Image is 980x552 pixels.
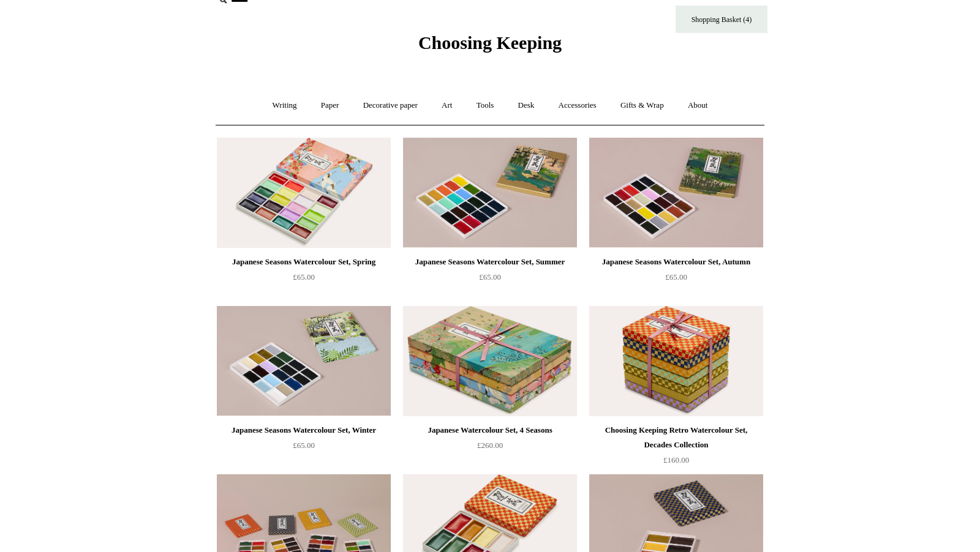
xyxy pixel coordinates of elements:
div: Japanese Watercolour Set, 4 Seasons [406,423,574,438]
a: Shopping Basket (4) [676,6,767,33]
span: Choosing Keeping [418,32,562,53]
a: Paper [310,89,350,122]
a: Japanese Watercolour Set, 4 Seasons £260.00 [403,423,577,473]
span: £65.00 [479,272,501,282]
img: Japanese Seasons Watercolour Set, Summer [403,138,577,248]
a: Art [431,89,463,122]
span: £160.00 [663,455,689,464]
a: Japanese Watercolour Set, 4 Seasons Japanese Watercolour Set, 4 Seasons [403,306,577,416]
span: £65.00 [665,272,687,282]
div: Japanese Seasons Watercolour Set, Summer [406,255,574,269]
a: Japanese Seasons Watercolour Set, Spring £65.00 [217,255,391,305]
a: Accessories [548,89,608,122]
a: Gifts & Wrap [609,89,675,122]
a: Japanese Seasons Watercolour Set, Autumn £65.00 [589,255,763,305]
a: Choosing Keeping Retro Watercolour Set, Decades Collection £160.00 [589,423,763,473]
div: Japanese Seasons Watercolour Set, Spring [220,255,388,269]
a: Writing [262,89,308,122]
span: £65.00 [293,272,315,282]
a: Choosing Keeping [418,42,562,51]
div: Japanese Seasons Watercolour Set, Winter [220,423,388,438]
img: Japanese Watercolour Set, 4 Seasons [403,306,577,416]
a: Choosing Keeping Retro Watercolour Set, Decades Collection Choosing Keeping Retro Watercolour Set... [589,306,763,416]
span: £65.00 [293,441,315,450]
a: Japanese Seasons Watercolour Set, Summer £65.00 [403,255,577,305]
a: Desk [507,89,546,122]
img: Choosing Keeping Retro Watercolour Set, Decades Collection [589,306,763,416]
span: £260.00 [477,441,503,450]
div: Japanese Seasons Watercolour Set, Autumn [592,255,760,269]
a: Decorative paper [352,89,429,122]
a: Japanese Seasons Watercolour Set, Autumn Japanese Seasons Watercolour Set, Autumn [589,138,763,248]
a: Japanese Seasons Watercolour Set, Winter £65.00 [217,423,391,473]
img: Japanese Seasons Watercolour Set, Autumn [589,138,763,248]
div: Choosing Keeping Retro Watercolour Set, Decades Collection [592,423,760,452]
a: Japanese Seasons Watercolour Set, Spring Japanese Seasons Watercolour Set, Spring [217,138,391,248]
a: Japanese Seasons Watercolour Set, Winter Japanese Seasons Watercolour Set, Winter [217,306,391,416]
a: About [677,89,719,122]
a: Japanese Seasons Watercolour Set, Summer Japanese Seasons Watercolour Set, Summer [403,138,577,248]
img: Japanese Seasons Watercolour Set, Spring [217,138,391,248]
a: Tools [466,89,505,122]
img: Japanese Seasons Watercolour Set, Winter [217,306,391,416]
